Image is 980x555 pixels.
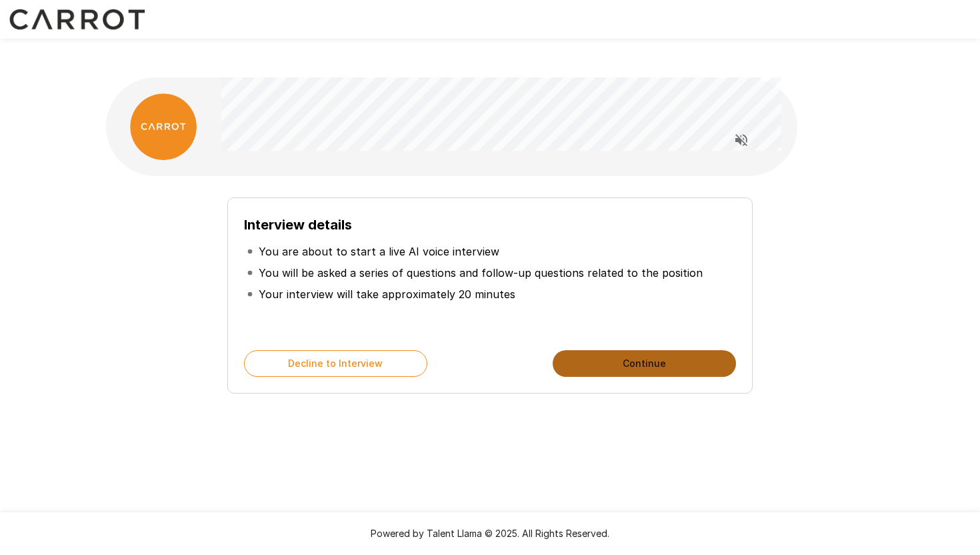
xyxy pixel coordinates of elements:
[259,265,703,281] p: You will be asked a series of questions and follow-up questions related to the position
[130,93,197,160] img: carrot_logo.png
[259,243,499,259] p: You are about to start a live AI voice interview
[16,527,964,540] p: Powered by Talent Llama © 2025. All Rights Reserved.
[244,217,352,233] b: Interview details
[244,350,427,377] button: Decline to Interview
[259,286,515,302] p: Your interview will take approximately 20 minutes
[728,127,755,153] button: Read questions aloud
[553,350,736,377] button: Continue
